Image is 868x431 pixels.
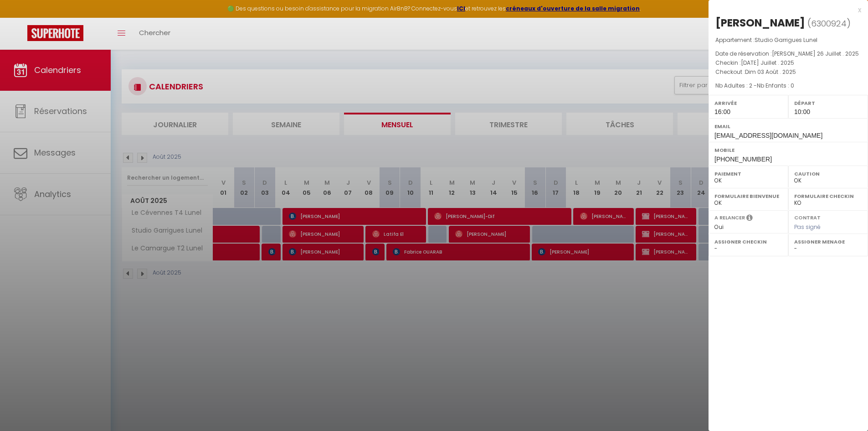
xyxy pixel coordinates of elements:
[807,17,851,30] span: ( )
[7,4,35,31] button: Ouvrir le widget de chat LiveChat
[714,214,745,222] label: A relancer
[715,58,861,68] p: Checkin :
[794,192,862,201] label: Formulaire Checkin
[755,36,817,44] span: Studio Garrigues Lunel
[715,49,861,58] p: Date de réservation :
[794,108,810,115] span: 10:00
[741,59,794,67] span: [DATE] Juillet . 2025
[714,169,782,178] label: Paiement
[715,36,861,45] p: Appartement :
[714,99,782,108] label: Arrivée
[715,68,861,77] p: Checkout :
[709,5,861,16] div: x
[714,156,772,163] span: [PHONE_NUMBER]
[745,68,796,76] span: Dim 03 Août . 2025
[794,237,862,246] label: Assigner Menage
[794,214,821,220] label: Contrat
[811,18,847,29] span: 6300924
[772,50,859,57] span: [PERSON_NAME] 26 Juillet . 2025
[757,82,794,89] span: Nb Enfants : 0
[714,108,730,115] span: 16:00
[714,122,862,131] label: Email
[746,214,753,224] i: Sélectionner OUI si vous souhaiter envoyer les séquences de messages post-checkout
[794,223,821,231] span: Pas signé
[794,99,862,108] label: Départ
[794,169,862,178] label: Caution
[715,82,794,89] span: Nb Adultes : 2 -
[714,145,862,155] label: Mobile
[714,237,782,246] label: Assigner Checkin
[714,132,822,139] span: [EMAIL_ADDRESS][DOMAIN_NAME]
[715,16,805,30] div: [PERSON_NAME]
[714,192,782,201] label: Formulaire Bienvenue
